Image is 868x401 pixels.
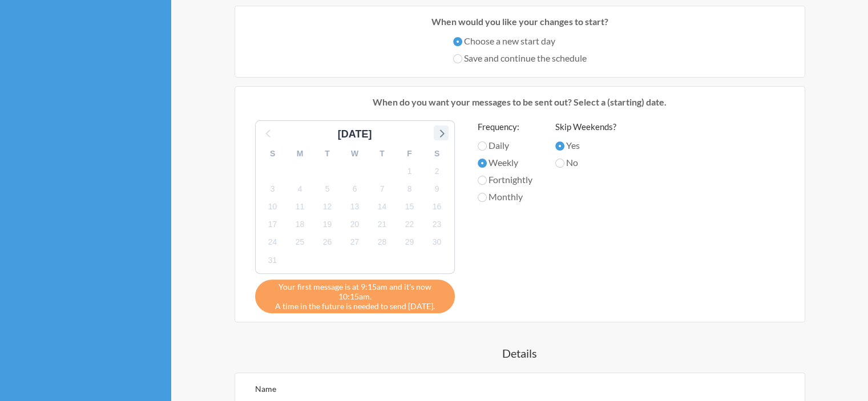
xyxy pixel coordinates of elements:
[292,234,308,250] span: Thursday, September 25, 2025
[478,141,487,151] input: Daily
[429,181,445,197] span: Tuesday, September 9, 2025
[555,159,564,168] input: No
[478,193,487,202] input: Monthly
[555,156,616,169] label: No
[292,217,308,233] span: Thursday, September 18, 2025
[478,176,487,185] input: Fortnightly
[396,145,423,163] div: F
[264,282,446,301] span: Your first message is at 9:15am and it's now 10:15am.
[402,217,418,233] span: Monday, September 22, 2025
[555,141,564,151] input: Yes
[478,159,487,168] input: Weekly
[347,181,363,197] span: Saturday, September 6, 2025
[374,181,390,197] span: Sunday, September 7, 2025
[402,163,418,179] span: Monday, September 1, 2025
[429,199,445,215] span: Tuesday, September 16, 2025
[292,181,308,197] span: Thursday, September 4, 2025
[453,51,587,65] label: Save and continue the schedule
[369,145,396,163] div: T
[555,120,616,133] label: Skip Weekends?
[429,163,445,179] span: Tuesday, September 2, 2025
[478,139,532,152] label: Daily
[265,252,281,268] span: Wednesday, October 1, 2025
[347,199,363,215] span: Saturday, September 13, 2025
[453,34,587,48] label: Choose a new start day
[347,234,363,250] span: Saturday, September 27, 2025
[341,145,369,163] div: W
[244,95,796,109] p: When do you want your messages to be sent out? Select a (starting) date.
[347,217,363,233] span: Saturday, September 20, 2025
[333,127,377,142] div: [DATE]
[265,234,281,250] span: Wednesday, September 24, 2025
[402,234,418,250] span: Monday, September 29, 2025
[265,199,281,215] span: Wednesday, September 10, 2025
[478,190,532,204] label: Monthly
[320,234,336,250] span: Friday, September 26, 2025
[478,173,532,187] label: Fortnightly
[402,181,418,197] span: Monday, September 8, 2025
[265,181,281,197] span: Wednesday, September 3, 2025
[314,145,341,163] div: T
[555,139,616,152] label: Yes
[402,199,418,215] span: Monday, September 15, 2025
[320,199,336,215] span: Friday, September 12, 2025
[320,181,336,197] span: Friday, September 5, 2025
[292,199,308,215] span: Thursday, September 11, 2025
[194,345,845,361] h4: Details
[265,217,281,233] span: Wednesday, September 17, 2025
[374,234,390,250] span: Sunday, September 28, 2025
[429,234,445,250] span: Tuesday, September 30, 2025
[478,120,532,133] label: Frequency:
[374,217,390,233] span: Sunday, September 21, 2025
[244,15,796,29] p: When would you like your changes to start?
[286,145,314,163] div: M
[453,37,462,46] input: Choose a new start day
[255,384,276,394] label: Name
[429,217,445,233] span: Tuesday, September 23, 2025
[255,280,455,313] div: A time in the future is needed to send [DATE].
[320,217,336,233] span: Friday, September 19, 2025
[423,145,451,163] div: S
[259,145,286,163] div: S
[478,156,532,169] label: Weekly
[453,54,462,63] input: Save and continue the schedule
[374,199,390,215] span: Sunday, September 14, 2025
